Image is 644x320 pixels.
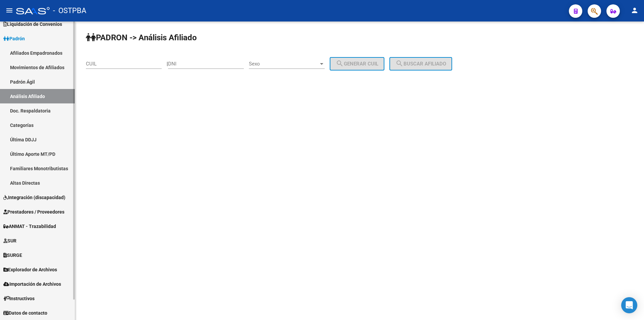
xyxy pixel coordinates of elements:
span: SUR [3,237,16,244]
span: ANMAT - Trazabilidad [3,223,56,230]
div: | [167,61,389,67]
span: SURGE [3,252,22,259]
span: Datos de contacto [3,309,47,317]
button: Buscar afiliado [389,57,452,71]
span: Instructivos [3,295,35,302]
mat-icon: menu [5,6,13,14]
span: Integración (discapacidad) [3,194,65,201]
span: Padrón [3,35,25,42]
span: Prestadores / Proveedores [3,208,64,216]
strong: PADRON -> Análisis Afiliado [86,33,197,42]
mat-icon: person [631,6,639,14]
span: Sexo [249,61,319,67]
span: Buscar afiliado [395,61,446,67]
div: Open Intercom Messenger [621,297,637,313]
span: Generar CUIL [336,61,378,67]
button: Generar CUIL [330,57,384,71]
span: - OSTPBA [53,3,86,18]
span: Importación de Archivos [3,280,61,288]
span: Liquidación de Convenios [3,20,62,28]
span: Explorador de Archivos [3,266,57,273]
mat-icon: search [395,59,404,67]
mat-icon: search [336,59,344,67]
